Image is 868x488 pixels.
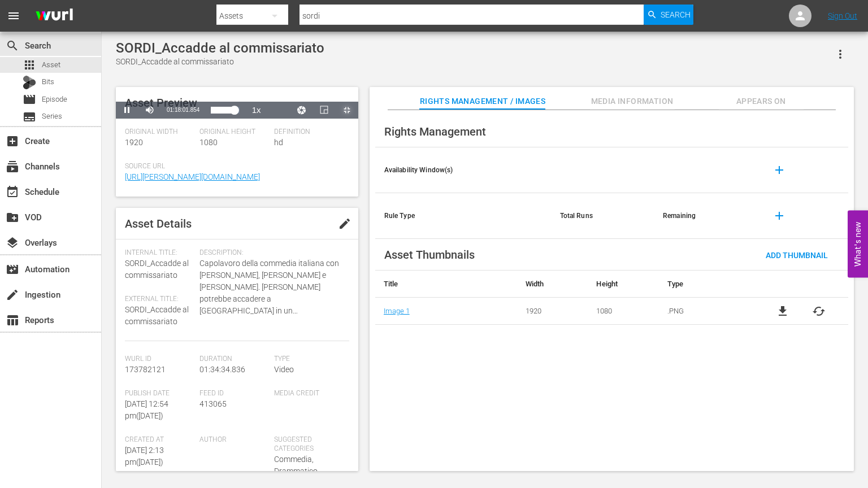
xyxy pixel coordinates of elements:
[6,160,19,173] span: Channels
[167,107,199,113] span: 01:18:01.854
[6,236,19,250] span: Overlays
[384,248,475,262] span: Asset Thumbnails
[375,271,517,298] th: Title
[125,259,189,280] span: SORDI_Accadde al commissariato
[125,365,166,374] span: 173782121
[420,94,545,108] span: Rights Management / Images
[23,76,36,89] div: Bits
[116,40,324,56] div: SORDI_Accadde al commissariato
[336,102,358,119] button: Non-Fullscreen
[274,138,283,147] span: hd
[125,172,260,181] a: [URL][PERSON_NAME][DOMAIN_NAME]
[766,202,793,229] button: add
[125,96,197,110] span: Asset Preview
[588,298,659,325] td: 1080
[199,128,268,137] span: Original Height
[828,11,857,20] a: Sign Out
[274,365,294,374] span: Video
[42,59,60,71] span: Asset
[375,193,551,239] th: Rule Type
[6,134,19,148] span: Create
[125,389,194,398] span: Publish Date
[199,389,268,398] span: Feed ID
[659,271,753,298] th: Type
[590,94,675,108] span: Media Information
[125,435,194,445] span: Created At
[199,365,245,374] span: 01:34:34.836
[199,249,343,258] span: Description:
[274,355,343,364] span: Type
[517,271,588,298] th: Width
[125,138,143,147] span: 1920
[125,128,194,137] span: Original Width
[6,185,19,199] span: Schedule
[27,3,81,29] img: ans4CAIJ8jUAAAAAAAAAAAAAAAAAAAAAAAAgQb4GAAAAAAAAAAAAAAAAAAAAAAAAJMjXAAAAAAAAAAAAAAAAAAAAAAAAgAT5G...
[211,107,239,114] div: Progress Bar
[6,288,19,302] span: Ingestion
[551,193,654,239] th: Total Runs
[776,304,789,318] a: file_download
[338,217,351,230] span: edit
[588,271,659,298] th: Height
[199,138,218,147] span: 1080
[384,307,410,315] a: Image 1
[812,304,826,318] button: cached
[125,295,194,304] span: External Title:
[313,102,336,119] button: Picture-in-Picture
[125,162,344,171] span: Source Url
[661,5,691,25] span: Search
[42,111,62,122] span: Series
[274,128,343,137] span: Definition
[125,399,168,420] span: [DATE] 12:54 pm ( [DATE] )
[6,39,19,53] span: Search
[199,435,268,445] span: Author
[42,94,67,105] span: Episode
[42,76,54,88] span: Bits
[116,56,324,68] div: SORDI_Accadde al commissariato
[125,446,164,467] span: [DATE] 2:13 pm ( [DATE] )
[719,94,804,108] span: Appears On
[274,455,318,476] span: Commedia, Drammatico
[766,156,793,184] button: add
[125,355,194,364] span: Wurl Id
[757,251,837,260] span: Add Thumbnail
[125,217,192,230] span: Asset Details
[138,102,161,119] button: Mute
[644,5,693,25] button: Search
[116,102,138,119] button: Pause
[274,435,343,454] span: Suggested Categories
[274,389,343,398] span: Media Credit
[125,305,189,326] span: SORDI_Accadde al commissariato
[7,9,20,23] span: menu
[23,93,36,106] span: Episode
[757,245,837,265] button: Add Thumbnail
[772,209,786,223] span: add
[6,211,19,224] span: VOD
[199,399,227,408] span: 413065
[375,147,551,193] th: Availability Window(s)
[654,193,757,239] th: Remaining
[384,125,486,138] span: Rights Management
[125,249,194,258] span: Internal Title:
[6,313,19,327] span: Reports
[23,58,36,72] span: Asset
[772,163,786,177] span: add
[659,298,753,325] td: .PNG
[23,110,36,124] span: Series
[331,210,358,237] button: edit
[199,258,343,317] span: Capolavoro della commedia italiana con [PERSON_NAME], [PERSON_NAME] e [PERSON_NAME]. [PERSON_NAME...
[848,211,868,278] button: Open Feedback Widget
[517,298,588,325] td: 1920
[6,263,19,276] span: Automation
[245,102,268,119] button: Playback Rate
[290,102,313,119] button: Jump To Time
[199,355,268,364] span: Duration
